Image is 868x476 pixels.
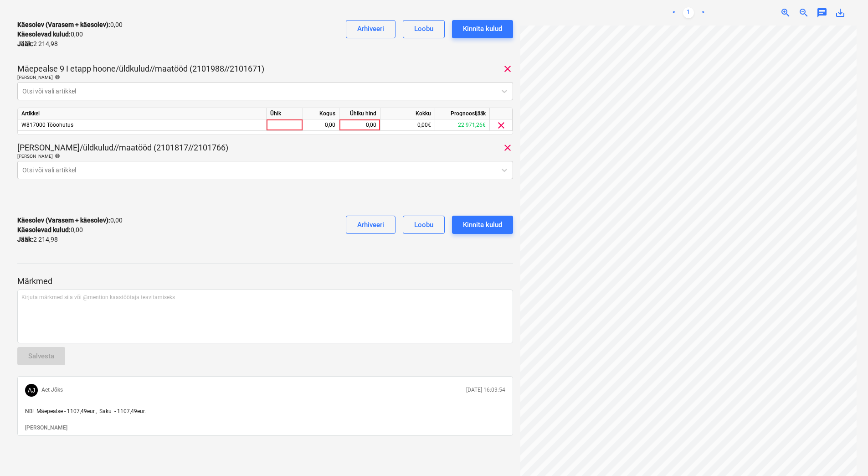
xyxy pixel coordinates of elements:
div: Arhiveeri [357,219,384,231]
button: Loobu [403,216,445,234]
span: save_alt [835,7,846,18]
div: Ühiku hind [339,108,380,119]
p: 2 214,98 [17,39,58,49]
div: [PERSON_NAME] [17,153,513,159]
iframe: Chat Widget [822,432,868,476]
span: W817000 Tööohutus [21,122,73,128]
div: Arhiveeri [357,23,384,35]
div: Kokku [380,108,435,119]
div: 22 971,26€ [435,119,490,131]
p: [PERSON_NAME]/üldkulud//maatööd (2101817//2101766) [17,142,228,153]
div: 0,00 [343,119,376,131]
p: Mäepealse 9 I etapp hoone/üldkulud//maatööd (2101988//2101671) [17,63,264,74]
div: Kogus [303,108,339,119]
div: Aet Jõks [25,384,38,397]
span: zoom_in [780,7,791,18]
div: Loobu [414,23,433,35]
p: 0,00 [17,30,83,39]
button: [PERSON_NAME] [25,424,67,432]
div: Prognoosijääk [435,108,490,119]
a: Page 1 is your current page [683,7,694,18]
div: [PERSON_NAME] [17,74,513,80]
button: Kinnita kulud [452,20,513,38]
span: zoom_out [798,7,809,18]
a: Next page [698,7,709,18]
div: Loobu [414,219,433,231]
div: Kinnita kulud [463,23,502,35]
div: 0,00€ [380,119,435,131]
button: Arhiveeri [346,216,395,234]
a: Previous page [668,7,679,18]
span: chat [817,7,827,18]
span: clear [496,120,507,131]
p: Aet Jõks [41,386,63,394]
strong: Jääk : [17,40,33,47]
button: Arhiveeri [346,20,395,38]
p: 2 214,98 [17,235,58,244]
strong: Käesolev (Varasem + käesolev) : [17,217,110,224]
span: AJ [28,387,35,394]
span: clear [502,63,513,74]
p: [DATE] 16:03:54 [466,386,505,394]
strong: Käesolevad kulud : [17,226,71,233]
button: Kinnita kulud [452,216,513,234]
button: Loobu [403,20,445,38]
div: Artikkel [18,108,267,119]
div: Kinnita kulud [463,219,502,231]
span: clear [502,142,513,153]
p: 0,00 [17,225,83,235]
strong: Jääk : [17,236,33,243]
div: Ühik [267,108,303,119]
span: NB! Mäepealse - 1107,49eur., Saku - 1107,49eur. [25,408,146,414]
span: help [53,74,60,80]
p: 0,00 [17,20,123,30]
span: help [53,153,60,159]
p: Märkmed [17,276,513,287]
div: 0,00 [307,119,335,131]
p: 0,00 [17,216,123,225]
strong: Käesolevad kulud : [17,31,71,38]
strong: Käesolev (Varasem + käesolev) : [17,21,110,28]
